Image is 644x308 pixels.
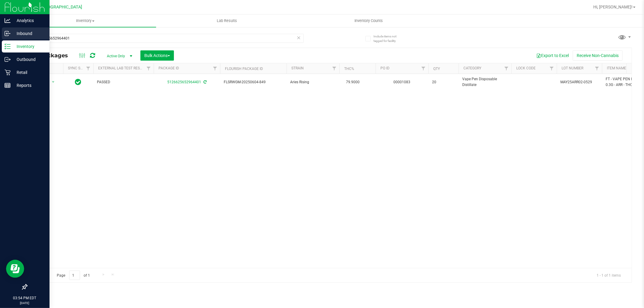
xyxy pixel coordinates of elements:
[6,260,24,278] iframe: Resource center
[532,50,573,61] button: Export to Excel
[159,66,179,70] a: Package ID
[83,63,93,74] a: Filter
[75,78,82,86] span: In Sync
[225,67,263,71] a: Flourish Package ID
[290,79,336,85] span: Aries Rising
[203,80,207,84] span: Sync from Compliance System
[3,295,47,301] p: 03:54 PM EDT
[14,18,156,24] span: Inventory
[463,66,481,70] a: Category
[5,82,11,88] inline-svg: Reports
[291,66,304,70] a: Strain
[144,53,170,58] span: Bulk Actions
[97,79,150,85] span: PASSED
[462,76,508,88] span: Vape Pen Disposable Distillate
[5,56,11,62] inline-svg: Outbound
[5,17,11,24] inline-svg: Analytics
[14,14,156,27] a: Inventory
[224,79,283,85] span: FLSRWGM-20250604-849
[11,82,47,89] p: Reports
[144,63,154,74] a: Filter
[68,66,91,70] a: Sync Status
[607,66,626,70] a: Item Name
[592,63,602,74] a: Filter
[167,80,201,84] a: 5126625652964401
[11,17,47,24] p: Analytics
[11,56,47,63] p: Outbound
[98,66,146,70] a: External Lab Test Result
[209,18,245,24] span: Lab Results
[380,66,389,70] a: PO ID
[433,67,440,71] a: Qty
[329,63,339,74] a: Filter
[5,69,11,75] inline-svg: Retail
[592,271,626,280] span: 1 - 1 of 1 items
[41,5,82,10] span: [GEOGRAPHIC_DATA]
[344,67,354,71] a: THC%
[573,50,623,61] button: Receive Non-Cannabis
[562,66,583,70] a: Lot Number
[394,80,411,84] a: 00001083
[156,14,298,27] a: Lab Results
[346,18,391,24] span: Inventory Counts
[31,52,74,59] span: All Packages
[297,34,301,42] span: Clear
[5,43,11,49] inline-svg: Inventory
[140,50,174,61] button: Bulk Actions
[593,5,633,9] span: Hi, [PERSON_NAME]!
[5,30,11,37] inline-svg: Inbound
[547,63,557,74] a: Filter
[11,43,47,50] p: Inventory
[343,78,363,87] span: 79.9000
[298,14,439,27] a: Inventory Counts
[432,79,455,85] span: 20
[50,78,57,86] span: select
[11,30,47,37] p: Inbound
[3,301,47,305] p: [DATE]
[69,271,80,280] input: 1
[373,34,404,43] span: Include items not tagged for facility
[501,63,511,74] a: Filter
[11,69,47,76] p: Retail
[27,34,304,43] input: Search Package ID, Item Name, SKU, Lot or Part Number...
[560,79,598,85] span: MAY25ARR02-0529
[516,66,536,70] a: Lock Code
[418,63,428,74] a: Filter
[210,63,220,74] a: Filter
[52,271,95,280] span: Page of 1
